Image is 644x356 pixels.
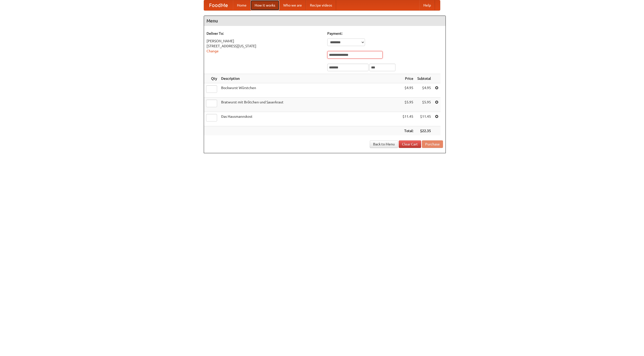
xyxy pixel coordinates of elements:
[399,140,421,148] a: Clear Cart
[251,0,279,10] a: How it works
[419,0,435,10] a: Help
[279,0,306,10] a: Who we are
[204,16,446,26] h4: Menu
[207,31,322,36] h5: Deliver To:
[327,31,443,36] h5: Payment:
[204,74,219,83] th: Qty
[415,74,433,83] th: Subtotal
[207,38,322,44] div: [PERSON_NAME]
[400,74,415,83] th: Price
[204,0,233,10] a: FoodMe
[233,0,251,10] a: Home
[370,140,398,148] a: Back to Menu
[400,112,415,126] td: $11.45
[415,126,433,136] th: $22.35
[219,98,400,112] td: Bratwurst mit Brötchen und Sauerkraut
[422,140,443,148] button: Purchase
[415,98,433,112] td: $5.95
[400,126,415,136] th: Total:
[207,44,322,49] div: [STREET_ADDRESS][US_STATE]
[415,83,433,98] td: $4.95
[219,83,400,98] td: Bockwurst Würstchen
[306,0,336,10] a: Recipe videos
[219,74,400,83] th: Description
[219,112,400,126] td: Das Hausmannskost
[400,98,415,112] td: $5.95
[415,112,433,126] td: $11.45
[207,49,219,53] a: Change
[400,83,415,98] td: $4.95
